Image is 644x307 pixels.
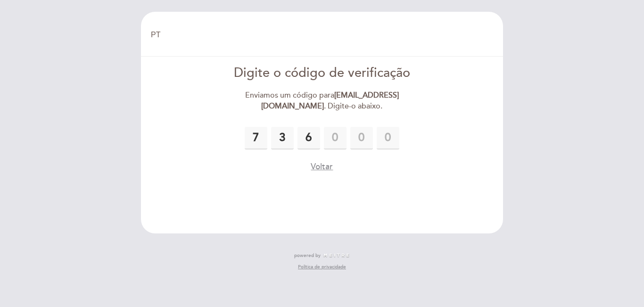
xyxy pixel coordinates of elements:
span: powered by [294,252,321,259]
input: 0 [324,127,347,149]
div: Digite o código de verificação [214,64,430,83]
button: Voltar [311,161,333,173]
div: Enviamos um código para . Digite-o abaixo. [214,90,430,112]
strong: [EMAIL_ADDRESS][DOMAIN_NAME] [261,91,399,111]
input: 0 [297,127,320,149]
img: MEITRE [323,253,350,258]
input: 0 [377,127,399,149]
input: 0 [350,127,373,149]
input: 0 [245,127,267,149]
a: powered by [294,252,350,259]
a: Política de privacidade [298,264,346,270]
input: 0 [271,127,294,149]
